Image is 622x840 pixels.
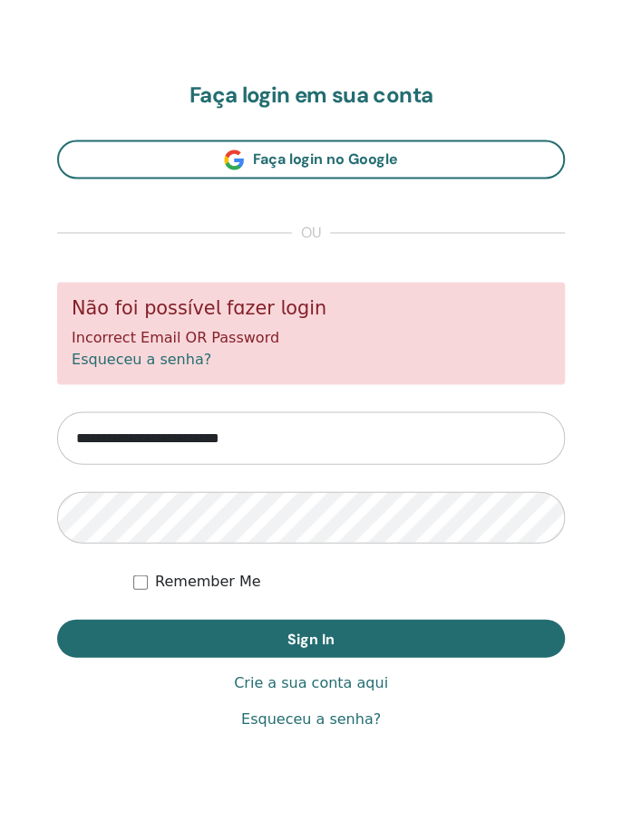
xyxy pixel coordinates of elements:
a: Esqueceu a senha? [72,350,211,367]
a: Faça login no Google [57,140,565,179]
a: Crie a sua conta aqui [234,671,388,693]
div: Keep me authenticated indefinitely or until I manually logout [133,570,565,592]
span: ou [292,222,330,244]
button: Sign In [57,619,565,657]
span: Sign In [287,629,335,648]
label: Remember Me [155,570,261,592]
h5: Não foi possível fazer login [72,296,550,319]
a: Esqueceu a senha? [241,708,381,729]
div: Incorrect Email OR Password [57,282,565,384]
h2: Faça login em sua conta [57,82,565,109]
span: Faça login no Google [253,150,398,169]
